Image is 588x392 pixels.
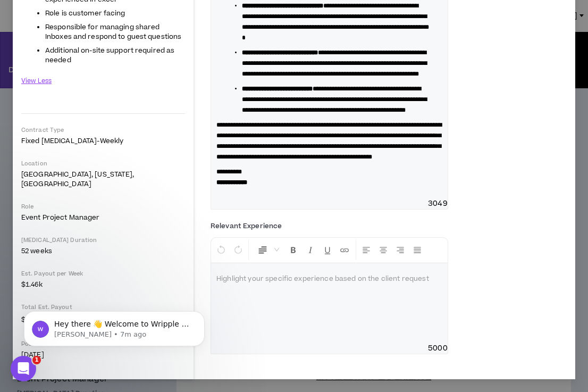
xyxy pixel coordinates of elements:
[21,236,185,244] p: [MEDICAL_DATA] Duration
[21,170,185,189] p: [GEOGRAPHIC_DATA], [US_STATE], [GEOGRAPHIC_DATA]
[21,246,185,256] p: 52 weeks
[320,240,335,260] button: Format Underline
[303,240,318,260] button: Format Italics
[285,240,301,260] button: Format Bold
[21,126,185,134] p: Contract Type
[21,270,185,278] p: Est. Payout per Week
[11,356,36,381] iframe: Intercom live chat
[428,343,448,354] span: 5000
[337,240,352,260] button: Insert Link
[428,198,448,209] span: 3049
[392,240,408,260] button: Right Align
[409,240,425,260] button: Justify Align
[21,136,123,146] span: Fixed [MEDICAL_DATA] - weekly
[21,72,52,90] button: View Less
[213,240,229,260] button: Undo
[211,218,282,235] label: Relevant Experience
[8,289,221,363] iframe: Intercom notifications message
[21,280,185,289] p: $1.46k
[45,46,174,65] span: Additional on-site support required as needed
[45,22,181,41] span: Responsible for managing shared Inboxes and respond to guest questions
[358,240,374,260] button: Left Align
[230,240,246,260] button: Redo
[21,203,185,211] p: Role
[375,240,391,260] button: Center Align
[21,160,185,168] p: Location
[45,9,125,18] span: Role is customer facing
[21,213,100,222] span: Event Project Manager
[32,356,41,364] span: 1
